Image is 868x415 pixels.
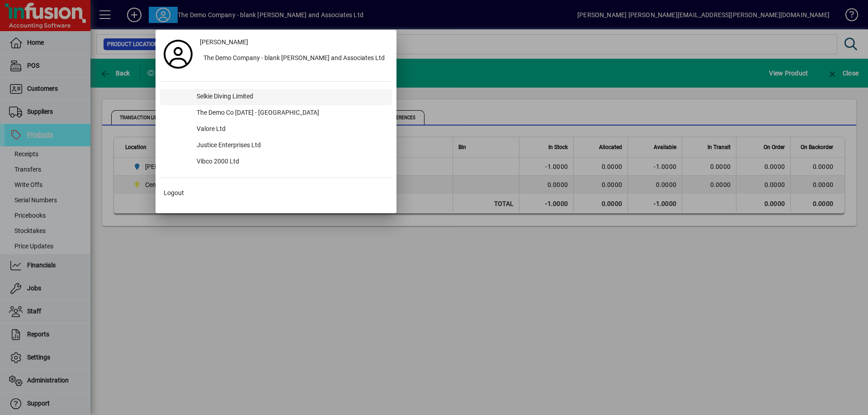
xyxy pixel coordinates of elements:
[196,34,392,51] a: [PERSON_NAME]
[160,105,392,121] button: The Demo Co [DATE] - [GEOGRAPHIC_DATA]
[160,46,196,62] a: Profile
[200,37,248,47] span: [PERSON_NAME]
[160,121,392,138] button: Valore Ltd
[189,121,392,138] div: Valore Ltd
[160,154,392,170] button: Vibco 2000 Ltd
[160,138,392,154] button: Justice Enterprises Ltd
[189,89,392,105] div: Selkie Diving Limited
[189,105,392,121] div: The Demo Co [DATE] - [GEOGRAPHIC_DATA]
[160,89,392,105] button: Selkie Diving Limited
[196,51,392,67] button: The Demo Company - blank [PERSON_NAME] and Associates Ltd
[189,154,392,170] div: Vibco 2000 Ltd
[160,185,392,201] button: Logout
[164,188,184,198] span: Logout
[189,138,392,154] div: Justice Enterprises Ltd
